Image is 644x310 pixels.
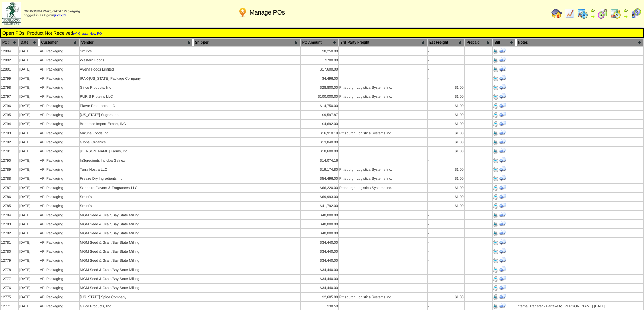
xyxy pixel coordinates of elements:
th: Shipper [193,39,300,46]
img: Print [493,240,498,245]
td: 12796 [1,102,18,110]
img: Print Receiving Document [499,138,506,145]
td: 12778 [1,265,18,274]
td: 12791 [1,147,18,156]
img: Print Receiving Document [499,65,506,72]
img: Print [493,222,498,227]
td: [DATE] [19,202,39,210]
div: $1.00 [428,104,464,108]
img: Print Receiving Document [499,284,506,291]
div: $700.00 [301,58,338,62]
img: Print Receiving Document [499,75,506,81]
div: $4,496.00 [301,77,338,81]
div: $40,000.00 [301,222,338,226]
img: Print [493,58,498,63]
td: - [428,265,464,274]
td: [DATE] [19,120,39,128]
img: Print [493,258,498,263]
img: arrowright.gif [590,13,595,19]
img: Print [493,131,498,136]
td: AFI Packaging [39,147,79,156]
img: calendarinout.gif [610,8,621,19]
td: - [428,47,464,55]
img: Print Receiving Document [499,257,506,263]
img: Print [493,304,498,309]
div: $19,174.80 [301,168,338,172]
td: AFI Packaging [39,83,79,92]
td: [PERSON_NAME] Farms, Inc. [80,147,193,156]
img: arrowleft.gif [623,8,628,13]
td: MGM Seed & Grain/Bay State Milling [80,284,193,292]
td: AFI Packaging [39,184,79,192]
img: Print Receiving Document [499,193,506,200]
td: Avena Foods Limited [80,65,193,74]
img: calendarprod.gif [577,8,588,19]
td: PURIS Proteins LLC [80,92,193,101]
td: Pittsburgh Logistics Systems Inc. [339,293,427,301]
td: - [428,74,464,83]
img: calendarblend.gif [597,8,608,19]
td: [DATE] [19,193,39,201]
div: $16,910.19 [301,131,338,135]
img: Print [493,49,498,54]
img: Print [493,203,498,209]
img: Print [493,94,498,100]
td: Smirk's [80,193,193,201]
td: [DATE] [19,65,39,74]
td: Pittsburgh Logistics Systems Inc. [339,165,427,174]
div: $1.00 [428,95,464,99]
td: Pittsburgh Logistics Systems Inc. [339,129,427,137]
th: Bill [493,39,515,46]
div: $1.00 [428,204,464,208]
div: $9,597.87 [301,113,338,117]
td: Smirk's [80,202,193,210]
td: - [428,156,464,165]
td: [DATE] [19,293,39,301]
th: Vendor [80,39,193,46]
img: Print [493,158,498,163]
td: [DATE] [19,92,39,101]
div: $1.00 [428,168,464,172]
img: Print [493,185,498,191]
td: MGM Seed & Grain/Bay State Milling [80,247,193,256]
td: Pittsburgh Logistics Systems Inc. [339,92,427,101]
img: Print Receiving Document [499,293,506,300]
td: 12776 [1,284,18,292]
img: Print Receiving Document [499,56,506,63]
img: Print Receiving Document [499,184,506,191]
td: 12789 [1,165,18,174]
td: 12780 [1,247,18,256]
td: MGM Seed & Grain/Bay State Milling [80,256,193,265]
img: Print Receiving Document [499,302,506,309]
td: 12786 [1,193,18,201]
span: Logged in as Dgroth [24,10,80,17]
td: AFI Packaging [39,275,79,283]
td: [DATE] [19,220,39,228]
img: arrowright.gif [623,13,628,19]
td: [DATE] [19,174,39,183]
td: 12775 [1,293,18,301]
td: AFI Packaging [39,256,79,265]
td: AFI Packaging [39,102,79,110]
td: 12790 [1,156,18,165]
td: Pittsburgh Logistics Systems Inc. [339,83,427,92]
td: Freeze Dry Ingredients Inc [80,174,193,183]
img: Print [493,213,498,218]
td: MGM Seed & Grain/Bay State Milling [80,265,193,274]
div: $1.00 [428,140,464,144]
img: Print [493,121,498,127]
td: [DATE] [19,256,39,265]
div: $1.00 [428,149,464,153]
td: [DATE] [19,156,39,165]
td: 12801 [1,65,18,74]
img: po.png [237,7,248,18]
td: AFI Packaging [39,56,79,64]
td: AFI Packaging [39,238,79,247]
td: AFI Packaging [39,120,79,128]
td: [DATE] [19,275,39,283]
td: AFI Packaging [39,202,79,210]
td: MGM Seed & Grain/Bay State Milling [80,211,193,219]
td: [DATE] [19,138,39,146]
td: AFI Packaging [39,211,79,219]
div: $34,440.00 [301,286,338,290]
